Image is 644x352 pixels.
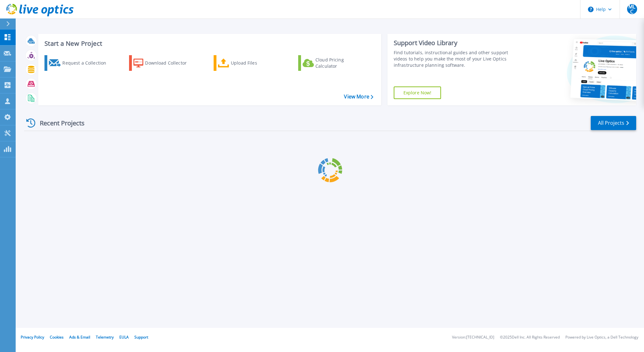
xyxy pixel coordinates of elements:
[50,334,64,340] a: Cookies
[44,55,114,71] a: Request a Collection
[214,55,283,71] a: Upload Files
[44,40,373,47] h3: Start a New Project
[627,4,637,14] span: MLC
[394,39,521,47] div: Support Video Library
[96,334,114,340] a: Telemetry
[62,57,112,69] div: Request a Collection
[315,57,366,69] div: Cloud Pricing Calculator
[394,50,521,68] div: Find tutorials, instructional guides and other support videos to help you make the most of your L...
[565,335,638,339] li: Powered by Live Optics, a Dell Technology
[452,335,494,339] li: Version: [TECHNICAL_ID]
[21,334,44,340] a: Privacy Policy
[231,57,281,69] div: Upload Files
[298,55,368,71] a: Cloud Pricing Calculator
[344,94,373,100] a: View More
[24,115,93,131] div: Recent Projects
[134,334,148,340] a: Support
[69,334,90,340] a: Ads & Email
[129,55,199,71] a: Download Collector
[394,87,441,99] a: Explore Now!
[500,335,560,339] li: © 2025 Dell Inc. All Rights Reserved
[145,57,195,69] div: Download Collector
[119,334,129,340] a: EULA
[591,116,636,130] a: All Projects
